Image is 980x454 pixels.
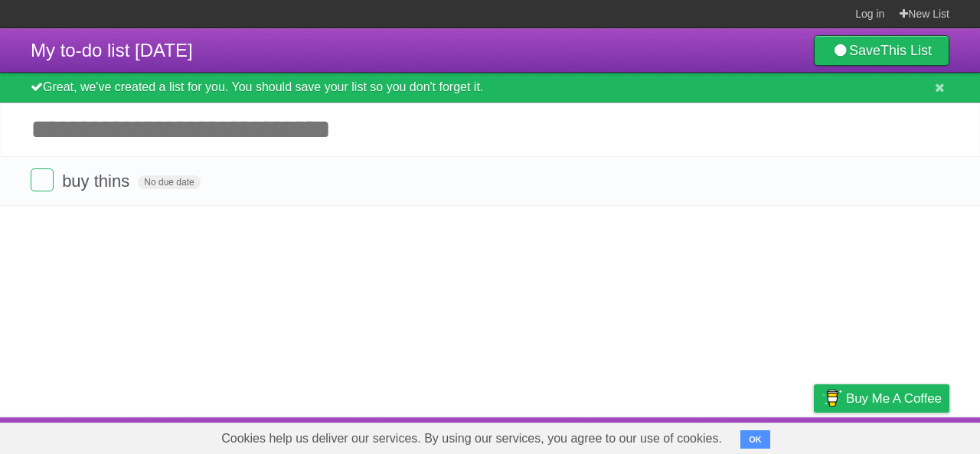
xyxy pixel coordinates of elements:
a: Privacy [794,421,834,450]
span: Cookies help us deliver our services. By using our services, you agree to our use of cookies. [206,423,737,454]
a: SaveThis List [814,35,949,66]
span: Buy me a coffee [846,385,942,412]
a: Buy me a coffee [814,384,949,413]
a: Developers [661,421,723,450]
span: My to-do list [DATE] [31,40,193,60]
a: Suggest a feature [853,421,949,450]
b: This List [880,43,932,58]
img: Buy me a coffee [822,385,842,411]
span: No due date [138,175,200,189]
label: Done [31,168,54,191]
a: About [610,421,642,450]
a: Terms [742,421,776,450]
button: OK [740,430,770,449]
span: buy thins [62,171,133,191]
